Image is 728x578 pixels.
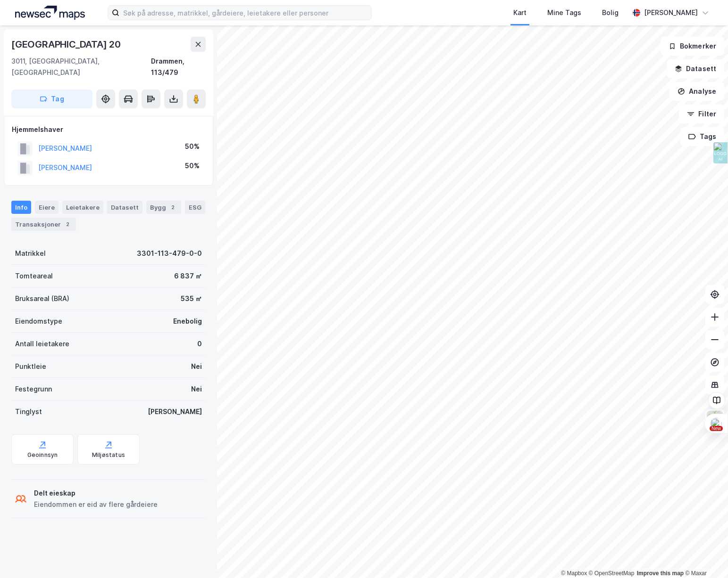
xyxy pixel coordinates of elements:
div: 50% [185,160,200,171]
div: Bygg [146,201,181,214]
div: Miljøstatus [92,451,125,459]
div: Tinglyst [15,406,42,417]
div: Geoinnsyn [27,451,58,459]
button: Tag [11,90,92,108]
div: Matrikkel [15,248,46,259]
div: Antall leietakere [15,338,69,350]
div: Kontrollprogram for chat [681,533,728,578]
div: 2 [63,220,72,229]
div: Bolig [602,7,619,18]
button: Tags [680,127,724,146]
div: Mine Tags [547,7,581,18]
button: Analyse [669,82,724,101]
div: Eiendomstype [15,316,62,327]
div: [GEOGRAPHIC_DATA] 20 [11,37,123,52]
div: Bruksareal (BRA) [15,293,69,304]
div: Nei [191,383,202,395]
button: Datasett [667,59,724,78]
button: Bokmerker [661,37,724,56]
div: 3301-113-479-0-0 [137,248,202,259]
div: Drammen, 113/479 [151,56,206,78]
div: Eiere [35,201,59,214]
div: [PERSON_NAME] [148,406,202,417]
img: logo.a4113a55bc3d86da70a041830d287a7e.svg [15,6,85,20]
a: Mapbox [561,570,587,577]
div: Nei [191,361,202,372]
div: Punktleie [15,361,46,372]
div: Hjemmelshaver [12,124,205,135]
div: 535 ㎡ [181,293,202,304]
div: 2 [168,203,177,212]
div: Eiendommen er eid av flere gårdeiere [34,499,158,510]
div: ESG [185,201,205,214]
div: Transaksjoner [11,218,76,231]
div: Leietakere [62,201,103,214]
button: Filter [679,105,724,123]
div: 3011, [GEOGRAPHIC_DATA], [GEOGRAPHIC_DATA] [11,56,151,78]
input: Søk på adresse, matrikkel, gårdeiere, leietakere eller personer [119,6,371,20]
div: [PERSON_NAME] [644,7,698,18]
div: Festegrunn [15,383,52,395]
div: Datasett [107,201,142,214]
div: 6 837 ㎡ [174,270,202,282]
div: Enebolig [173,316,202,327]
a: OpenStreetMap [589,570,635,577]
div: 50% [185,141,200,152]
div: Tomteareal [15,270,53,282]
div: Delt eieskap [34,488,158,499]
div: Info [11,201,31,214]
div: Kart [513,7,527,18]
div: 0 [197,338,202,350]
iframe: Chat Widget [681,533,728,578]
a: Improve this map [637,570,684,577]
